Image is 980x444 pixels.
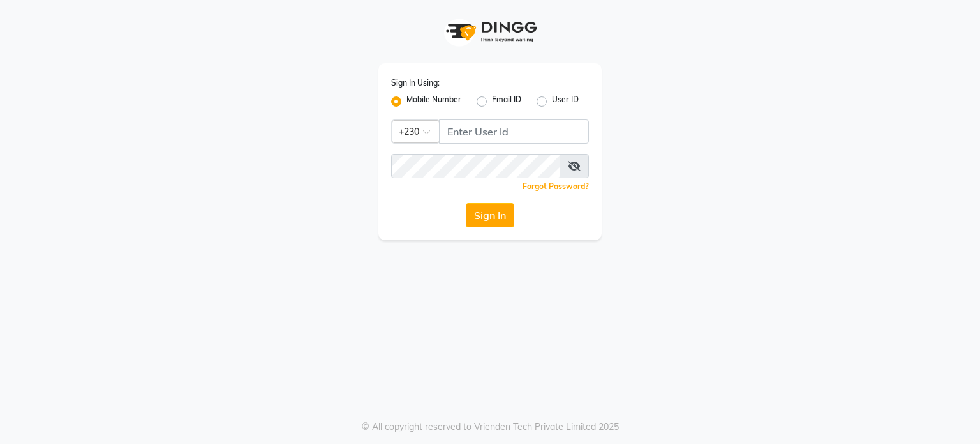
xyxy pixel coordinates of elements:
label: User ID [552,94,579,109]
button: Sign In [466,203,514,227]
img: logo1.svg [439,13,541,50]
label: Mobile Number [406,94,461,109]
input: Username [391,154,560,178]
label: Email ID [492,94,521,109]
input: Username [439,119,589,144]
a: Forgot Password? [523,181,589,191]
label: Sign In Using: [391,77,440,89]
